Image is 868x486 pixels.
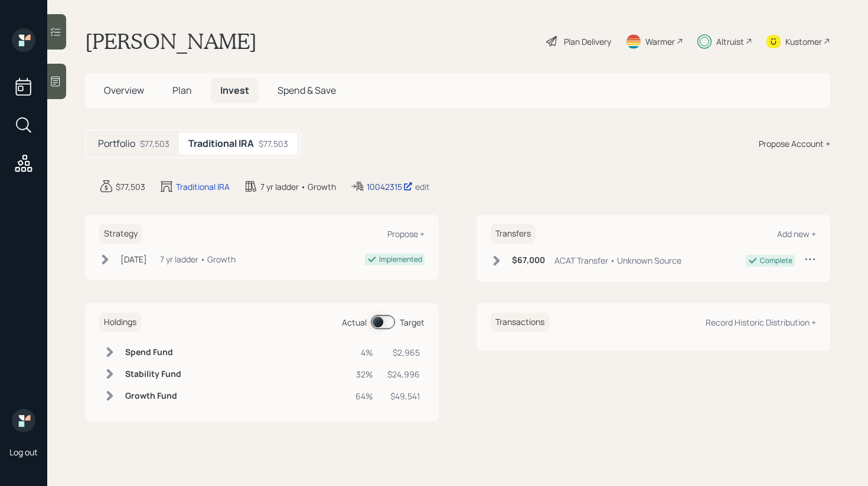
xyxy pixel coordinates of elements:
div: $77,503 [116,180,145,193]
div: Target [400,316,425,329]
span: Spend & Save [278,84,336,97]
div: Complete [760,255,792,266]
div: 32% [355,368,373,380]
span: Plan [172,84,192,97]
div: Add new + [777,228,816,239]
div: Traditional IRA [176,180,230,193]
h6: Stability Fund [125,369,181,379]
div: Plan Delivery [564,35,611,48]
div: 64% [355,390,373,402]
div: Altruist [716,35,744,48]
div: Kustomer [785,35,822,48]
h6: Transfers [491,224,536,244]
div: Log out [9,446,38,458]
div: $49,541 [387,390,420,402]
div: $2,965 [387,346,420,359]
div: Actual [342,316,367,329]
h1: [PERSON_NAME] [85,28,257,54]
h6: Strategy [99,224,142,244]
h6: Transactions [491,313,549,332]
span: Invest [220,84,249,97]
div: 10042315 [367,180,413,193]
div: $24,996 [387,368,420,380]
h6: Holdings [99,313,141,332]
div: 4% [355,346,373,359]
div: ACAT Transfer • Unknown Source [554,254,681,267]
div: Record Historic Distribution + [706,317,816,328]
div: Warmer [645,35,675,48]
h6: $67,000 [512,255,545,265]
div: Propose Account + [759,137,830,150]
h5: Traditional IRA [188,138,254,149]
h6: Growth Fund [125,391,181,401]
div: [DATE] [120,253,147,265]
div: $77,503 [140,137,169,150]
h5: Portfolio [98,138,135,149]
span: Overview [104,84,144,97]
div: $77,503 [259,137,288,150]
img: retirable_logo.png [12,409,35,432]
div: 7 yr ladder • Growth [160,253,236,265]
div: 7 yr ladder • Growth [260,180,336,193]
div: edit [415,181,430,192]
h6: Spend Fund [125,347,181,357]
div: Propose + [387,228,425,239]
div: Implemented [379,254,422,265]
